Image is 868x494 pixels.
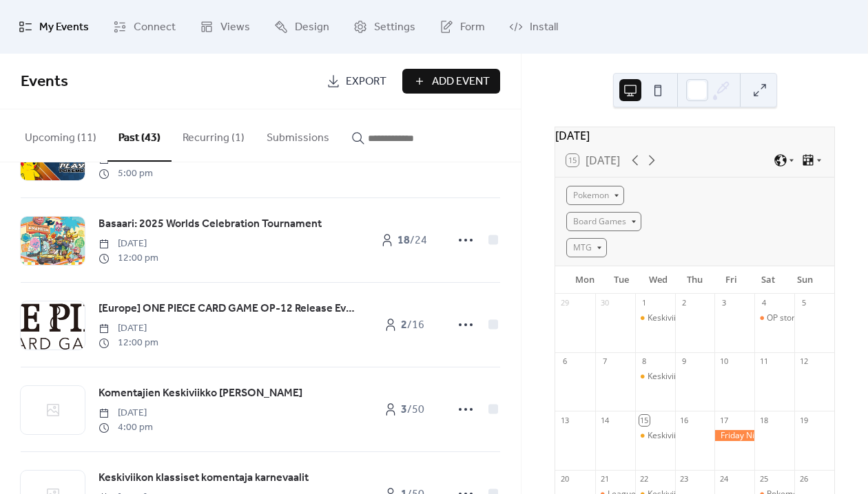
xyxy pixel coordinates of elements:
div: Sat [750,266,786,294]
div: 25 [758,474,769,484]
span: 12:00 pm [99,336,158,350]
div: Fri [713,266,750,294]
div: Keskiviikon Casual commander [635,430,675,442]
span: Views [220,17,250,39]
div: 14 [599,415,610,425]
span: 5:00 pm [99,167,153,181]
div: 3 [719,298,729,308]
div: Keskiviikon Casual commander [635,312,675,324]
span: Events [21,67,68,97]
span: Settings [374,17,415,39]
div: Keskiviikon Casual commander [648,430,767,442]
span: 12:00 pm [99,251,158,266]
button: Submissions [256,109,340,160]
a: [Europe] ONE PIECE CARD GAME OP-12 Release Event [99,300,355,318]
div: Tue [603,266,639,294]
div: 1 [639,298,650,308]
div: Friday Night Commander [714,430,754,442]
span: Install [530,17,558,39]
b: 2 [401,314,407,336]
button: Upcoming (11) [14,109,107,160]
div: 5 [798,298,809,308]
span: Komentajien Keskiviikko [PERSON_NAME] [99,385,302,402]
div: 26 [798,474,809,484]
div: 29 [559,298,570,308]
div: 17 [719,415,729,425]
div: 20 [559,474,570,484]
div: 4 [758,298,769,308]
span: [DATE] [99,406,153,420]
div: 6 [559,356,570,367]
div: Mon [566,266,603,294]
button: Past (43) [107,109,172,162]
a: Komentajien Keskiviikko [PERSON_NAME] [99,385,302,402]
span: [Europe] ONE PIECE CARD GAME OP-12 Release Event [99,301,355,317]
b: 18 [397,230,410,251]
div: OP store tournament [754,312,794,324]
div: Wed [640,266,676,294]
a: 3/50 [369,397,438,422]
div: 13 [559,415,570,425]
div: 30 [599,298,610,308]
a: Form [429,6,495,48]
span: 4:00 pm [99,420,153,435]
span: Design [295,17,329,39]
span: / 32 [397,148,427,164]
a: Install [499,6,568,48]
span: Add Event [432,74,490,90]
span: / 16 [401,317,424,334]
a: Design [264,6,340,48]
a: Basaari: 2025 Worlds Celebration Tournament [99,215,322,233]
div: Keskiviikon Casual commander [648,371,767,383]
span: Keskiviikon klassiset komentaja karnevaalit [99,470,309,486]
div: 7 [599,356,610,367]
span: My Events [39,17,89,39]
a: Connect [103,6,186,48]
span: Form [460,17,485,39]
div: 2 [679,298,690,308]
span: / 24 [397,233,427,249]
b: 3 [401,399,407,420]
div: 11 [758,356,769,367]
div: 24 [719,474,729,484]
span: Export [346,74,386,90]
a: Keskiviikon klassiset komentaja karnevaalit [99,469,309,487]
div: 8 [639,356,650,367]
div: Thu [676,266,713,294]
a: 18/24 [369,228,438,253]
div: 23 [679,474,690,484]
a: Settings [343,6,426,48]
div: 12 [798,356,809,367]
div: 18 [758,415,769,425]
div: 22 [639,474,650,484]
div: [DATE] [555,127,834,144]
div: 16 [679,415,690,425]
button: Recurring (1) [172,109,256,160]
a: Export [316,69,397,94]
a: My Events [8,6,99,48]
div: OP store tournament [767,312,847,324]
div: 9 [679,356,690,367]
div: 15 [639,415,650,425]
span: Connect [134,17,176,39]
div: Keskiviikon Casual commander [648,312,767,324]
div: Sun [787,266,823,294]
span: [DATE] [99,321,158,336]
span: Basaari: 2025 Worlds Celebration Tournament [99,216,322,233]
div: 10 [719,356,729,367]
a: Views [189,6,260,48]
a: 2/16 [369,312,438,337]
span: [DATE] [99,237,158,251]
div: Keskiviikon Casual commander [635,371,675,383]
div: 21 [599,474,610,484]
span: / 50 [401,402,424,418]
button: Add Event [402,69,500,94]
div: 19 [798,415,809,425]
